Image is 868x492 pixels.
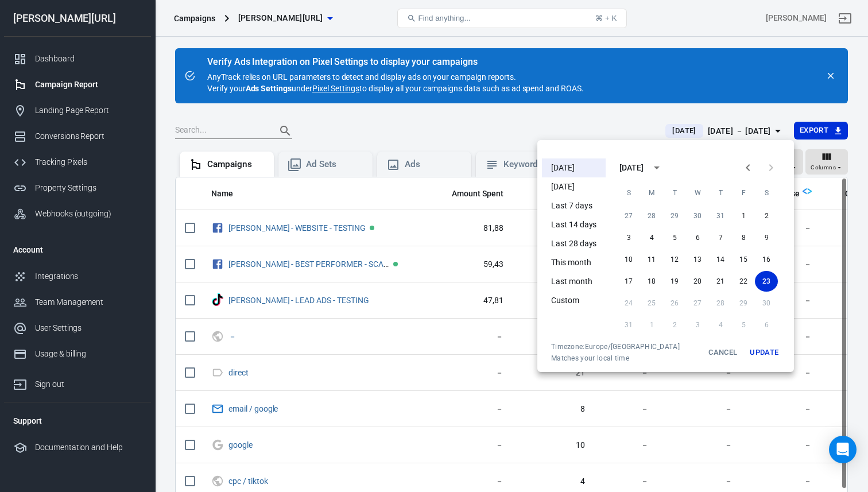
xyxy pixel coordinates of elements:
[755,271,778,292] button: 23
[709,249,732,270] button: 14
[617,227,640,248] button: 3
[709,227,732,248] button: 7
[755,206,778,226] button: 2
[617,206,640,226] button: 27
[746,342,782,363] button: Update
[542,291,606,310] li: Custom
[756,181,777,204] span: Saturday
[542,177,606,196] li: [DATE]
[617,271,640,292] button: 17
[829,436,857,463] div: Open Intercom Messenger
[686,249,709,270] button: 13
[640,271,663,292] button: 18
[732,249,755,270] button: 15
[664,181,685,204] span: Tuesday
[732,271,755,292] button: 22
[755,227,778,248] button: 9
[647,158,666,177] button: calendar view is open, switch to year view
[663,227,686,248] button: 5
[755,249,778,270] button: 16
[542,234,606,253] li: Last 28 days
[617,249,640,270] button: 10
[663,206,686,226] button: 29
[709,206,732,226] button: 31
[686,206,709,226] button: 30
[542,196,606,215] li: Last 7 days
[687,181,708,204] span: Wednesday
[732,227,755,248] button: 8
[618,181,639,204] span: Sunday
[640,249,663,270] button: 11
[640,227,663,248] button: 4
[733,181,754,204] span: Friday
[732,206,755,226] button: 1
[710,181,731,204] span: Thursday
[709,271,732,292] button: 21
[737,156,759,179] button: Previous month
[551,342,680,351] div: Timezone: Europe/[GEOGRAPHIC_DATA]
[619,162,644,174] div: [DATE]
[551,354,680,363] span: Matches your local time
[542,158,606,177] li: [DATE]
[704,342,741,363] button: Cancel
[640,206,663,226] button: 28
[686,271,709,292] button: 20
[641,181,662,204] span: Monday
[542,272,606,291] li: Last month
[542,253,606,272] li: This month
[542,215,606,234] li: Last 14 days
[663,249,686,270] button: 12
[663,271,686,292] button: 19
[686,227,709,248] button: 6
